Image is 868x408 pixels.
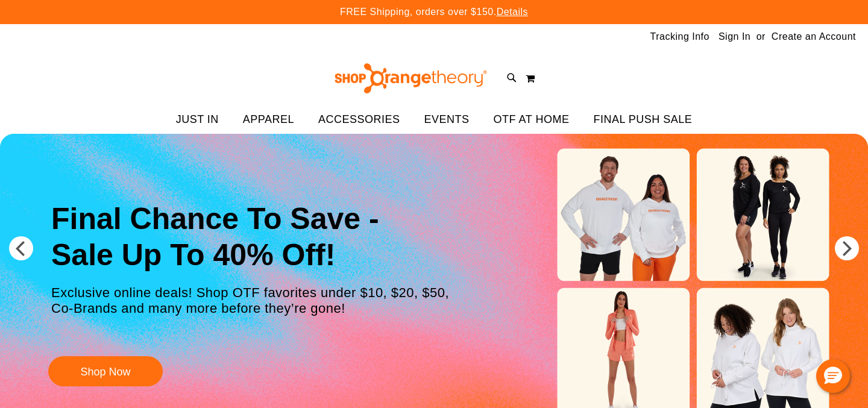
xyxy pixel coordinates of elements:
[42,192,461,392] a: Final Chance To Save -Sale Up To 40% Off! Exclusive online deals! Shop OTF favorites under $10, $...
[306,106,412,134] a: ACCESSORIES
[581,106,704,134] a: FINAL PUSH SALE
[9,236,33,260] button: prev
[42,285,461,344] p: Exclusive online deals! Shop OTF favorites under $10, $20, $50, Co-Brands and many more before th...
[772,30,856,43] a: Create an Account
[340,5,528,19] p: FREE Shipping, orders over $150.
[164,106,231,134] a: JUST IN
[333,63,489,93] img: Shop Orangetheory
[816,359,850,393] button: Hello, have a question? Let’s chat.
[497,7,528,17] a: Details
[231,106,306,134] a: APPAREL
[424,106,470,133] span: EVENTS
[412,106,482,134] a: EVENTS
[593,106,692,133] span: FINAL PUSH SALE
[318,106,400,133] span: ACCESSORIES
[42,192,461,285] h2: Final Chance To Save - Sale Up To 40% Off!
[48,356,163,386] button: Shop Now
[650,30,709,43] a: Tracking Info
[835,236,859,260] button: next
[494,106,570,133] span: OTF AT HOME
[482,106,582,134] a: OTF AT HOME
[719,30,750,43] a: Sign In
[176,106,219,133] span: JUST IN
[243,106,294,133] span: APPAREL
